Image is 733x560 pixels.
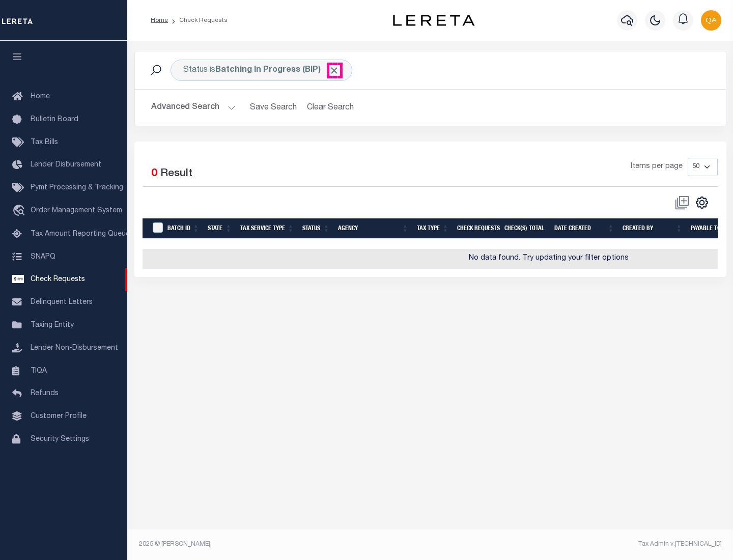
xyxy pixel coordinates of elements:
[31,345,118,352] span: Lender Non-Disbursement
[31,93,50,100] span: Home
[31,253,55,260] span: SNAPQ
[163,218,204,239] th: Batch Id: activate to sort column ascending
[438,540,722,549] div: Tax Admin v.[TECHNICAL_ID]
[168,16,228,25] li: Check Requests
[550,218,618,239] th: Date Created: activate to sort column ascending
[701,10,721,31] img: svg+xml;base64,PHN2ZyB4bWxucz0iaHR0cDovL3d3dy53My5vcmcvMjAwMC9zdmciIHBvaW50ZXItZXZlbnRzPSJub25lIi...
[31,161,101,169] span: Lender Disbursement
[393,15,474,26] img: logo-dark.svg
[31,299,93,306] span: Delinquent Letters
[453,218,500,239] th: Check Requests
[631,161,683,173] span: Items per page
[151,98,236,118] button: Advanced Search
[215,66,340,74] b: Batching In Progress (BIP)
[500,218,550,239] th: Check(s) Total
[31,413,87,420] span: Customer Profile
[303,98,358,118] button: Clear Search
[131,540,431,549] div: 2025 © [PERSON_NAME].
[31,367,47,374] span: TIQA
[31,184,123,191] span: Pymt Processing & Tracking
[31,207,122,214] span: Order Management System
[151,169,157,179] span: 0
[12,205,29,218] i: travel_explore
[298,218,334,239] th: Status: activate to sort column ascending
[160,166,192,182] label: Result
[31,231,130,238] span: Tax Amount Reporting Queue
[151,17,168,23] a: Home
[334,218,413,239] th: Agency: activate to sort column ascending
[31,116,78,123] span: Bulletin Board
[31,139,58,146] span: Tax Bills
[31,276,85,283] span: Check Requests
[204,218,236,239] th: State: activate to sort column ascending
[171,60,352,81] div: Status is
[244,98,303,118] button: Save Search
[329,65,340,76] span: Click to Remove
[31,436,89,443] span: Security Settings
[236,218,298,239] th: Tax Service Type: activate to sort column ascending
[413,218,453,239] th: Tax Type: activate to sort column ascending
[31,390,59,397] span: Refunds
[31,322,74,329] span: Taxing Entity
[618,218,687,239] th: Created By: activate to sort column ascending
